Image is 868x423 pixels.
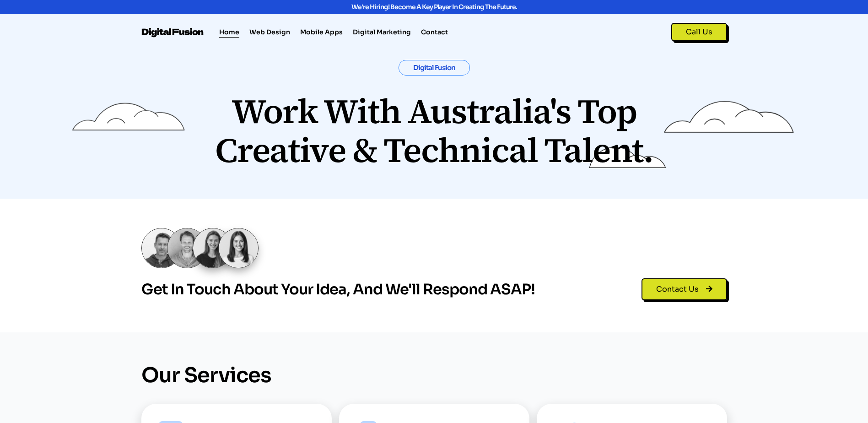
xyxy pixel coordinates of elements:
h3: Our Services [141,362,727,389]
div: Get in Touch About Your Idea, and We'll Respond ASAP! [141,276,535,303]
a: Web Design [249,27,290,38]
h2: Work with Australia's top creative & Technical talent. [215,92,654,169]
a: Home [219,27,239,38]
div: We're hiring! Become a key player in creating the future. [200,4,669,10]
h1: Digital Fusion [399,60,469,75]
a: Contact [421,27,448,38]
a: Mobile Apps [300,27,343,38]
span: Call Us [686,27,712,37]
span: Contact Us [656,285,699,294]
a: Contact Us [642,278,727,300]
a: Digital Marketing [353,27,411,38]
a: Call Us [671,23,727,41]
